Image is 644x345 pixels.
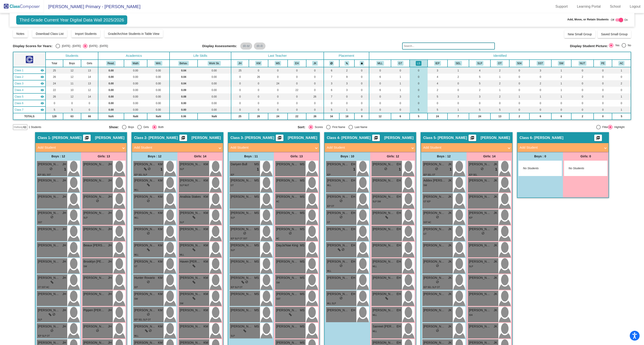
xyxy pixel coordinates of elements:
th: Parental Engagement [594,60,612,67]
button: Download Class List [32,30,67,38]
th: Social Emotional Learning IEP [448,60,469,67]
td: 12 [63,93,81,100]
td: 2 [551,74,571,80]
td: 0 [529,74,551,80]
td: 0.00 [98,74,124,80]
td: 2 [448,74,469,80]
td: 0.00 [124,93,147,100]
td: 0 [306,100,324,107]
td: 3 [448,93,469,100]
td: 0 [231,74,249,80]
td: 0.04 [170,80,197,87]
button: NUT [579,61,586,66]
mat-icon: picture_as_pdf [180,136,186,142]
button: Read. [106,61,116,66]
td: 0 [46,100,63,107]
button: Grade/Archive Students in Table View [104,30,163,38]
th: Nut Allergy [571,60,594,67]
td: 0 [509,80,530,87]
td: 24 [46,80,63,87]
td: 0 [249,100,268,107]
td: 2 [490,67,509,74]
span: Class 2 [15,75,23,79]
td: 0.04 [170,74,197,80]
th: Occupational Therapy IEP [490,60,509,67]
th: Total [46,60,63,67]
td: 1 [612,93,631,100]
button: Behav. [178,61,189,66]
td: 0 [354,93,369,100]
button: SLP [476,61,483,66]
span: Off [611,18,614,22]
td: 0 [306,80,324,87]
button: Print Students Details [276,135,283,141]
span: [PERSON_NAME] Primary - [PERSON_NAME] [44,3,140,10]
button: EH [294,61,300,66]
mat-panel-title: Add Student [230,145,312,150]
th: Students [46,52,98,60]
td: 3 [529,67,551,74]
a: Support [552,3,571,10]
span: Class 4 [15,88,23,92]
td: 0 [339,100,354,107]
td: 0 [410,80,427,87]
td: 3 [391,93,410,100]
td: 2 [490,93,509,100]
mat-icon: visibility [41,82,44,85]
button: IEP [434,61,441,66]
td: 0 [490,100,509,107]
td: 0 [391,67,410,74]
td: 0 [354,100,369,107]
mat-icon: picture_as_pdf [277,136,282,142]
td: 0 [448,87,469,93]
mat-icon: picture_as_pdf [470,136,475,142]
button: AC [618,61,625,66]
button: Print Students Details [179,135,187,141]
td: 6 [324,67,339,74]
td: 0.00 [98,80,124,87]
td: 0 [231,87,249,93]
td: 3 [469,93,490,100]
mat-expansion-panel-header: Add Student [228,143,319,152]
td: 0.00 [198,74,231,80]
mat-icon: visibility [41,69,44,72]
td: 1 [490,87,509,93]
td: 0 [354,74,369,80]
td: 10 [63,87,81,93]
td: 0 [410,93,427,100]
td: 0 [268,100,287,107]
th: Julia Harris [231,60,249,67]
a: Learning Portal [573,3,604,10]
td: 0.00 [124,74,147,80]
td: 0 [594,67,612,74]
button: Print Students Details [469,135,476,141]
td: 3 [339,87,354,93]
td: 2 [428,87,448,93]
td: 1 [391,87,410,93]
th: Identified [369,52,631,60]
th: Multi Language Learner [369,60,391,67]
mat-panel-title: Add Student [134,145,216,150]
td: 0.00 [170,100,197,107]
span: Display Assessments: [202,44,237,48]
td: 5 [469,74,490,80]
td: 0 [410,74,427,80]
td: 0 [551,100,571,107]
td: 0 [594,80,612,87]
td: 0.00 [98,87,124,93]
td: 0 [410,100,427,107]
span: Download Class List [36,32,64,36]
span: Import Students [75,32,97,36]
td: 0 [339,93,354,100]
td: 13 [81,80,98,87]
td: 0 [469,100,490,107]
td: Michelle Schulz - Schulz [13,80,46,87]
td: 0.08 [170,93,197,100]
td: 0 [410,87,427,93]
button: MLL [376,61,384,66]
td: 0 [231,93,249,100]
td: 0 [268,74,287,80]
td: 0 [509,100,530,107]
button: Notes [13,30,28,38]
td: 0 [529,100,551,107]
